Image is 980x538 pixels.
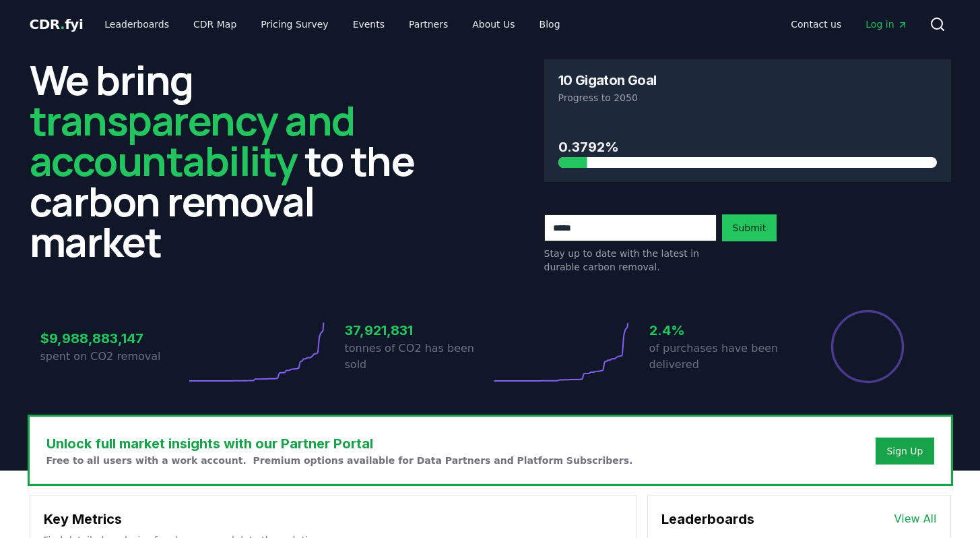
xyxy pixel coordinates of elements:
[894,511,937,527] a: View All
[345,340,490,373] p: tonnes of CO2 has been sold
[44,509,622,529] h3: Key Metrics
[649,340,795,373] p: of purchases have been delivered
[60,16,65,32] span: .
[876,438,934,465] button: Sign Up
[461,12,525,36] a: About Us
[886,444,923,458] a: Sign Up
[40,349,186,365] p: spent on CO2 removal
[46,454,633,467] p: Free to all users with a work account. Premium options available for Data Partners and Platform S...
[30,15,84,34] a: CDR.fyi
[780,12,852,36] a: Contact us
[661,509,754,529] h3: Leaderboards
[558,137,937,157] h3: 0.3792%
[30,16,84,32] span: CDR fyi
[649,320,795,340] h3: 2.4%
[30,59,436,262] h2: We bring to the carbon removal market
[250,12,339,36] a: Pricing Survey
[46,434,633,454] h3: Unlock full market insights with our Partner Portal
[830,309,905,384] div: Percentage of sales delivered
[40,328,186,349] h3: $9,988,883,147
[94,12,570,36] nav: Main
[345,320,490,340] h3: 37,921,831
[558,73,657,87] h3: 10 Gigaton Goal
[529,12,571,36] a: Blog
[398,12,459,36] a: Partners
[544,247,717,274] p: Stay up to date with the latest in durable carbon removal.
[94,12,180,36] a: Leaderboards
[780,12,918,36] nav: Main
[722,214,777,241] button: Submit
[865,18,907,31] span: Log in
[558,91,937,104] p: Progress to 2050
[183,12,247,36] a: CDR Map
[342,12,395,36] a: Events
[855,12,918,36] a: Log in
[30,92,355,188] span: transparency and accountability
